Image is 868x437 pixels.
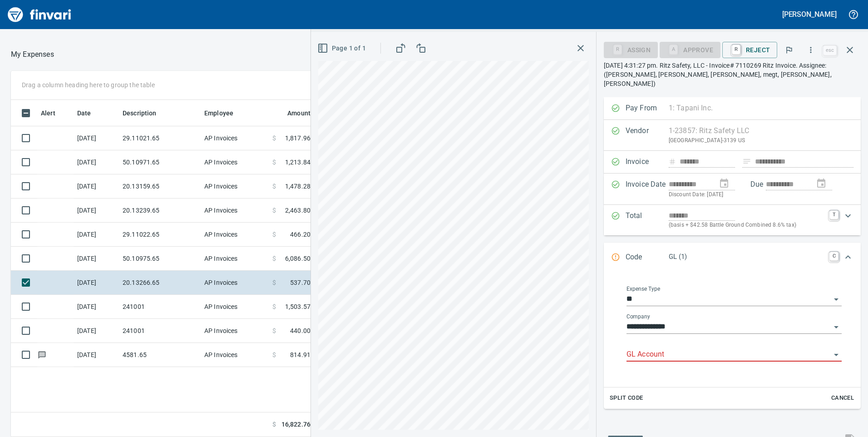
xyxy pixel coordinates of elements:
[732,45,740,55] a: R
[285,134,311,143] span: 1,817.96
[285,158,311,167] span: 1,213.84
[782,10,837,19] h5: [PERSON_NAME]
[604,61,861,88] p: [DATE] 4:31:27 pm. Ritz Safety, LLC - Invoice# 7110269 Ritz Invoice. Assignee: ([PERSON_NAME], [P...
[74,150,119,174] td: [DATE]
[272,230,276,239] span: $
[285,302,311,311] span: 1,503.57
[272,206,276,215] span: $
[828,391,857,405] button: Cancel
[780,7,839,21] button: [PERSON_NAME]
[74,271,119,295] td: [DATE]
[74,126,119,150] td: [DATE]
[272,158,276,167] span: $
[830,393,855,403] span: Cancel
[119,223,201,247] td: 29.11022.65
[604,205,861,235] div: Expand
[272,254,276,263] span: $
[74,295,119,319] td: [DATE]
[722,42,777,58] button: RReject
[626,252,669,263] p: Code
[801,40,821,60] button: More
[285,182,311,191] span: 1,478.28
[829,210,838,219] a: T
[41,108,67,119] span: Alert
[281,420,311,429] span: 16,822.76
[829,252,838,261] a: C
[201,343,269,367] td: AP Invoices
[123,108,157,119] span: Description
[604,45,658,53] div: Assign
[290,350,311,359] span: 814.91
[74,319,119,343] td: [DATE]
[830,348,843,361] button: Open
[201,271,269,295] td: AP Invoices
[604,273,861,409] div: Expand
[669,252,824,262] p: GL (1)
[272,278,276,287] span: $
[41,108,55,119] span: Alert
[272,302,276,311] span: $
[204,108,233,119] span: Employee
[201,126,269,150] td: AP Invoices
[119,247,201,271] td: 50.10975.65
[779,40,799,60] button: Flag
[830,321,843,333] button: Open
[74,199,119,223] td: [DATE]
[201,199,269,223] td: AP Invoices
[604,243,861,273] div: Expand
[626,314,650,319] label: Company
[201,319,269,343] td: AP Invoices
[730,42,770,58] span: Reject
[119,319,201,343] td: 241001
[290,278,311,287] span: 537.70
[201,295,269,319] td: AP Invoices
[201,174,269,199] td: AP Invoices
[276,108,311,119] span: Amount
[285,206,311,215] span: 2,463.80
[74,343,119,367] td: [DATE]
[290,230,311,239] span: 466.20
[37,352,47,358] span: Has messages
[22,80,155,89] p: Drag a column heading here to group the table
[77,108,91,119] span: Date
[119,295,201,319] td: 241001
[119,343,201,367] td: 4581.65
[74,247,119,271] td: [DATE]
[285,254,311,263] span: 6,086.50
[272,350,276,359] span: $
[272,326,276,335] span: $
[74,174,119,199] td: [DATE]
[204,108,245,119] span: Employee
[660,45,720,53] div: GL Account required
[626,210,669,230] p: Total
[290,326,311,335] span: 440.00
[272,420,276,429] span: $
[319,43,366,54] span: Page 1 of 1
[5,4,74,25] img: Finvari
[287,108,311,119] span: Amount
[201,247,269,271] td: AP Invoices
[201,150,269,174] td: AP Invoices
[272,182,276,191] span: $
[823,45,837,55] a: esc
[669,221,824,230] p: (basis + $42.58 Battle Ground Combined 8.6% tax)
[201,223,269,247] td: AP Invoices
[11,49,54,60] p: My Expenses
[626,286,660,292] label: Expense Type
[74,223,119,247] td: [DATE]
[316,40,370,57] button: Page 1 of 1
[607,391,646,405] button: Split Code
[272,134,276,143] span: $
[119,150,201,174] td: 50.10971.65
[11,49,54,60] nav: breadcrumb
[119,199,201,223] td: 20.13239.65
[119,271,201,295] td: 20.13266.65
[610,393,643,403] span: Split Code
[119,174,201,199] td: 20.13159.65
[123,108,168,119] span: Description
[830,293,843,306] button: Open
[77,108,103,119] span: Date
[119,126,201,150] td: 29.11021.65
[821,39,861,61] span: Close invoice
